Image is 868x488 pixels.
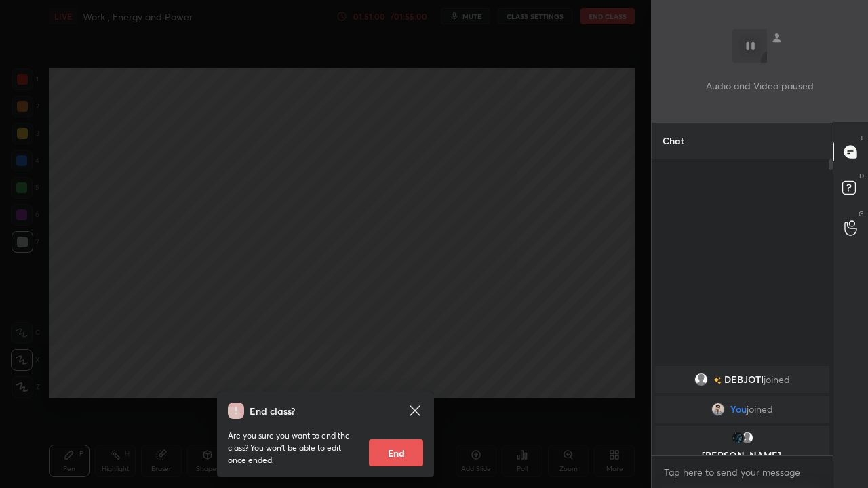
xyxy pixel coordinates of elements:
[724,374,764,385] span: DEBJOTI
[706,79,814,93] p: Audio and Video paused
[859,209,864,219] p: G
[652,363,833,455] div: grid
[713,377,722,384] img: no-rating-badge.077c3623.svg
[730,404,747,415] span: You
[731,431,745,445] img: 2c1f9d179a914504a4469ef75ac7dc19.jpg
[747,404,773,415] span: joined
[250,404,295,418] h4: End class?
[764,374,790,385] span: joined
[741,431,754,445] img: default.png
[694,373,708,386] img: default.png
[369,439,423,466] button: End
[663,450,821,472] p: [PERSON_NAME], [PERSON_NAME]
[859,171,864,181] p: D
[860,133,864,143] p: T
[228,430,358,466] p: Are you sure you want to end the class? You won’t be able to edit once ended.
[711,403,725,416] img: 3c9dec5f42fd4e45b337763dbad41687.jpg
[652,123,695,159] p: Chat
